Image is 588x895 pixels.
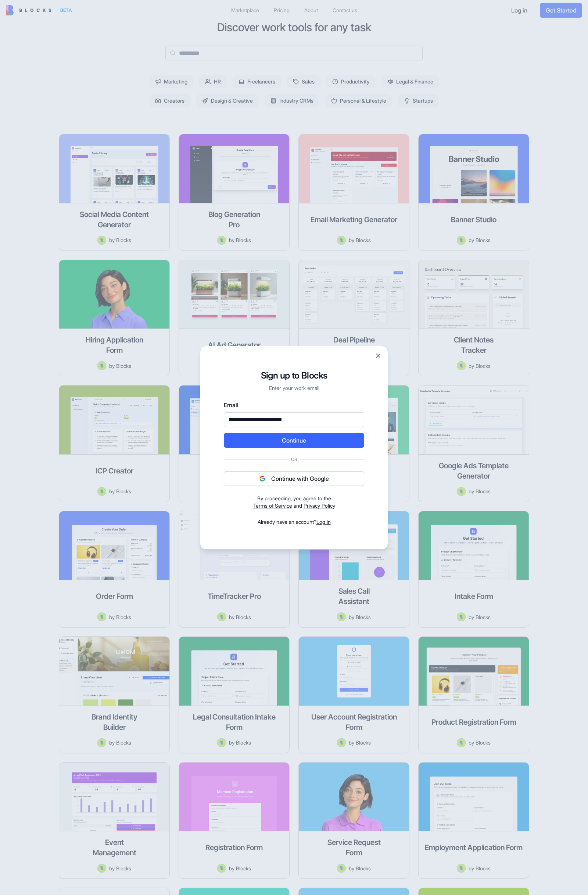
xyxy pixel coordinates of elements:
[288,457,300,462] span: Or
[224,370,364,381] h1: Sign up to Blocks
[224,518,364,526] div: Already have an account?
[224,433,364,448] button: Continue
[224,384,364,392] p: Enter your work email
[224,495,364,502] div: By proceeding, you agree to the
[224,471,364,486] button: Continue with Google
[224,495,364,509] div: and
[224,401,364,409] label: Email
[253,502,292,509] a: Terms of Service
[316,519,331,525] a: Log in
[259,476,265,482] img: google logo
[304,502,335,509] a: Privacy Policy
